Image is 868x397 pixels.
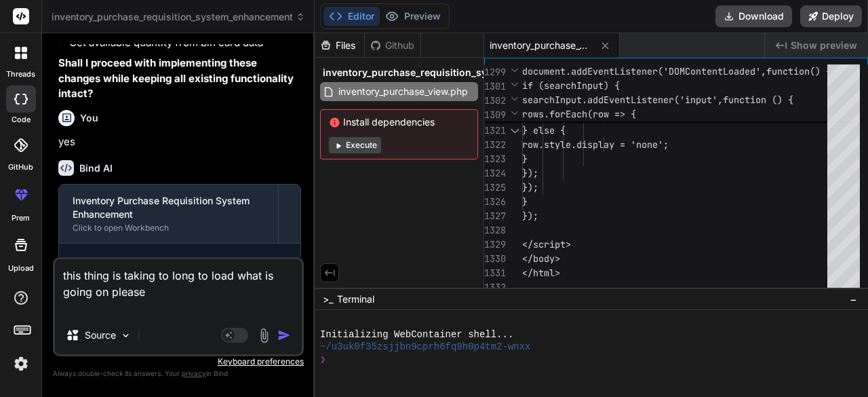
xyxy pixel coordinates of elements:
[80,111,98,125] h6: You
[85,328,116,342] p: Source
[484,209,505,223] div: 1327
[522,124,566,136] span: } else {
[337,292,374,306] span: Terminal
[484,124,505,138] div: 1321
[847,288,860,310] button: −
[791,39,857,52] span: Show preview
[484,238,505,252] div: 1329
[800,5,862,27] button: Deploy
[329,115,469,129] span: Install dependencies
[182,369,206,377] span: privacy
[522,238,571,250] span: </script>
[8,162,33,173] label: GitHub
[320,341,531,354] span: ~/u3uk0f35zsjjbn9cprh6fq9h0p4tm2-wnxx
[73,194,264,221] div: Inventory Purchase Requisition System Enhancement
[522,195,528,208] span: }
[522,94,723,106] span: searchInput.addEventListener('input',
[522,167,538,179] span: });
[484,266,505,280] div: 1331
[522,210,538,222] span: });
[58,56,296,100] strong: Shall I proceed with implementing these changes while keeping all existing functionality intact?
[365,39,420,52] div: Github
[79,162,113,175] h6: Bind AI
[522,108,636,120] span: rows.forEach(row => {
[484,280,505,295] div: 1332
[484,166,505,181] div: 1324
[766,65,831,77] span: function() {
[484,138,505,152] div: 1322
[484,181,505,195] div: 1325
[522,65,766,77] span: document.addEventListener('DOMContentLoaded',
[6,69,35,80] label: threads
[715,5,792,27] button: Download
[9,352,33,375] img: settings
[850,292,857,306] span: −
[723,94,793,106] span: function () {
[522,181,538,193] span: });
[120,330,132,341] img: Pick Models
[484,65,505,79] span: 1299
[484,223,505,238] div: 1328
[320,354,327,366] span: ❯
[323,292,333,306] span: >_
[380,7,446,26] button: Preview
[59,185,278,243] button: Inventory Purchase Requisition System EnhancementClick to open Workbench
[484,195,505,209] div: 1326
[58,134,301,150] p: yes
[522,252,560,265] span: </body>
[53,367,304,380] p: Always double-check its answers. Your in Bind
[53,356,304,367] p: Keyboard preferences
[522,153,528,165] span: }
[506,124,524,138] div: Click to collapse the range.
[484,94,505,108] span: 1302
[522,267,560,279] span: </html>
[484,152,505,166] div: 1323
[73,223,264,233] div: Click to open Workbench
[256,328,272,343] img: attachment
[490,39,591,52] span: inventory_purchase_view.php
[52,10,305,24] span: inventory_purchase_requisition_system_enhancement
[484,79,505,94] span: 1301
[315,39,364,52] div: Files
[337,83,469,100] span: inventory_purchase_view.php
[55,259,302,316] textarea: this thing is taking to long to load what is going on please
[522,79,620,92] span: if (searchInput) {
[329,137,381,153] button: Execute
[320,328,513,341] span: Initializing WebContainer shell...
[484,252,505,266] div: 1330
[277,328,291,342] img: icon
[8,263,34,274] label: Upload
[323,66,578,79] span: inventory_purchase_requisition_system_enhancement
[323,7,380,26] button: Editor
[484,108,505,122] span: 1309
[522,138,669,151] span: row.style.display = 'none';
[12,212,30,224] label: prem
[12,114,31,126] label: code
